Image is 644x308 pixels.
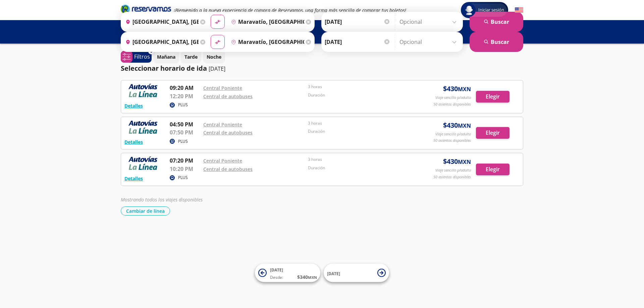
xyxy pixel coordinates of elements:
[476,91,509,103] button: Elegir
[325,13,390,30] input: Elegir Fecha
[327,270,340,276] span: [DATE]
[433,102,471,107] p: 50 asientos disponibles
[124,175,143,182] button: Detalles
[308,84,409,90] p: 3 horas
[209,65,225,73] p: [DATE]
[470,32,523,52] button: Buscar
[324,264,389,282] button: [DATE]
[325,34,390,50] input: Elegir Fecha
[121,206,170,215] button: Cambiar de línea
[399,34,460,50] input: Opcional
[515,6,523,14] button: English
[228,34,304,50] input: Buscar Destino
[476,164,509,175] button: Elegir
[399,13,460,30] input: Opcional
[308,128,409,134] p: Duración
[433,138,471,143] p: 50 asientos disponibles
[184,53,198,60] p: Tarde
[153,50,179,63] button: Mañana
[181,50,201,63] button: Tarde
[174,7,406,13] em: ¡Bienvenido a la nueva experiencia de compra de Reservamos, una forma más sencilla de comprar tus...
[124,138,143,145] button: Detalles
[255,264,320,282] button: [DATE]Desde:$340MXN
[157,53,175,60] p: Mañana
[458,85,471,93] small: MXN
[121,63,207,73] p: Seleccionar horario de ida
[170,92,200,100] p: 12:20 PM
[203,166,253,172] a: Central de autobuses
[170,157,200,165] p: 07:20 PM
[476,7,507,13] span: Iniciar sesión
[297,273,317,281] span: $ 340
[178,138,188,144] p: PLUS
[203,158,242,164] a: Central Poniente
[170,128,200,136] p: 07:50 PM
[121,196,203,203] em: Mostrando todos los viajes disponibles
[121,51,152,63] button: 0Filtros
[308,165,409,171] p: Duración
[170,84,200,92] p: 09:20 AM
[443,157,471,167] span: $ 430
[443,84,471,94] span: $ 430
[124,120,161,134] img: RESERVAMOS
[458,122,471,129] small: MXN
[228,13,304,30] input: Buscar Destino
[476,127,509,139] button: Elegir
[203,50,225,63] button: Noche
[124,102,143,109] button: Detalles
[443,120,471,130] span: $ 430
[123,13,199,30] input: Buscar Origen
[458,158,471,166] small: MXN
[435,95,471,101] p: Viaje sencillo p/adulto
[433,174,471,180] p: 50 asientos disponibles
[470,12,523,32] button: Buscar
[178,102,188,108] p: PLUS
[203,121,242,128] a: Central Poniente
[170,120,200,128] p: 04:50 PM
[170,165,200,173] p: 10:20 PM
[178,175,188,181] p: PLUS
[124,157,161,170] img: RESERVAMOS
[121,4,171,16] a: Brand Logo
[308,275,317,280] small: MXN
[207,53,221,60] p: Noche
[308,157,409,163] p: 3 horas
[203,85,242,91] a: Central Poniente
[435,131,471,137] p: Viaje sencillo p/adulto
[270,274,283,281] span: Desde:
[308,120,409,126] p: 3 horas
[203,93,253,100] a: Central de autobuses
[124,84,161,97] img: RESERVAMOS
[308,92,409,98] p: Duración
[435,168,471,173] p: Viaje sencillo p/adulto
[203,129,253,136] a: Central de autobuses
[123,34,199,50] input: Buscar Origen
[270,267,283,273] span: [DATE]
[134,53,150,61] p: Filtros
[121,4,171,14] i: Brand Logo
